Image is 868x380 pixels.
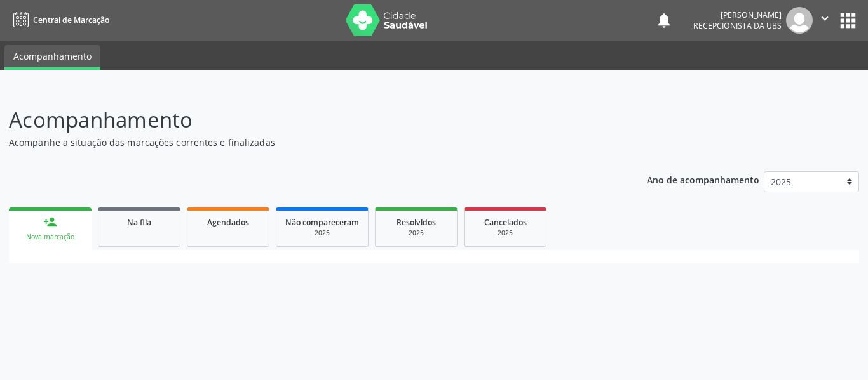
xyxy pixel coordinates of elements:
div: 2025 [285,228,359,238]
div: Nova marcação [18,232,83,242]
span: Recepcionista da UBS [693,20,782,31]
a: Acompanhamento [4,45,100,70]
button: apps [837,10,859,32]
p: Acompanhe a situação das marcações correntes e finalizadas [9,136,604,149]
span: Cancelados [484,217,527,228]
span: Na fila [127,217,151,228]
span: Agendados [207,217,249,228]
div: person_add [43,215,57,229]
span: Não compareceram [285,217,359,228]
p: Acompanhamento [9,104,604,136]
div: [PERSON_NAME] [693,10,782,20]
a: Central de Marcação [9,10,109,30]
p: Ano de acompanhamento [647,171,759,187]
span: Central de Marcação [33,15,109,25]
span: Resolvidos [397,217,436,228]
button:  [813,7,837,34]
div: 2025 [384,228,448,238]
img: img [786,7,813,34]
i:  [818,11,832,25]
button: notifications [655,11,673,29]
div: 2025 [473,228,537,238]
